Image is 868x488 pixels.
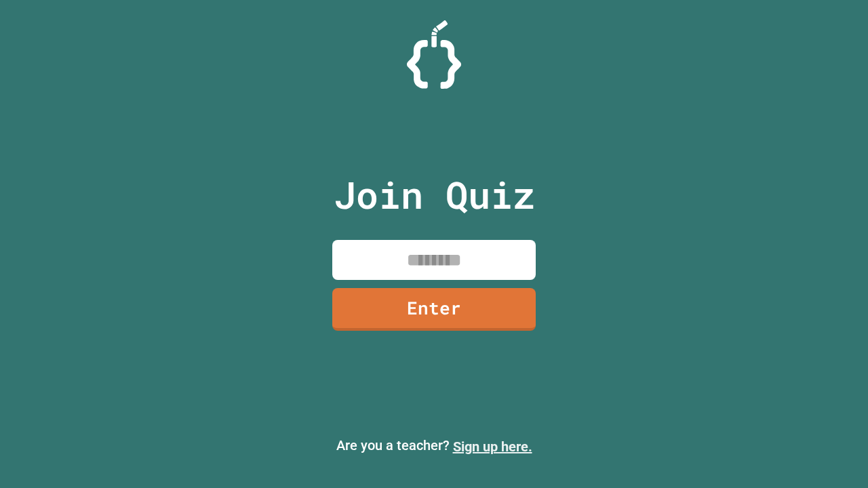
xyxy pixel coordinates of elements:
p: Join Quiz [334,167,535,223]
a: Sign up here. [453,439,532,455]
iframe: chat widget [811,434,854,474]
iframe: chat widget [755,375,854,432]
p: Are you a teacher? [11,435,857,457]
img: Logo.svg [407,20,461,89]
a: Enter [332,288,536,331]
